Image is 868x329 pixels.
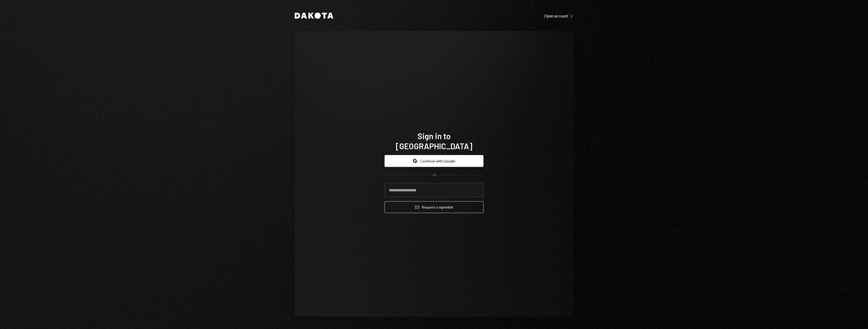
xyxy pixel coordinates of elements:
button: Continue with Google [385,155,483,167]
h1: Sign in to [GEOGRAPHIC_DATA] [385,131,483,151]
a: Open account [544,13,573,18]
div: OR [432,173,436,177]
button: Request a signinlink [385,201,483,213]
